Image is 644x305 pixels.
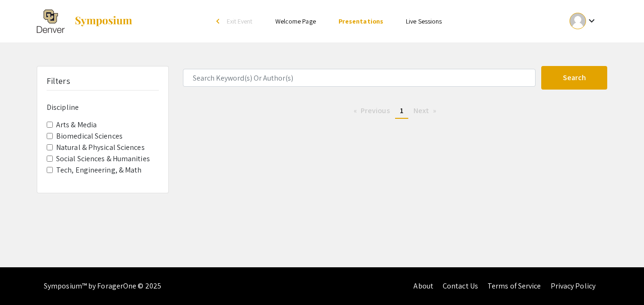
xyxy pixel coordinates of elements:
h6: Discipline [47,103,159,112]
mat-icon: Expand account dropdown [586,15,597,26]
a: About [413,281,433,291]
button: Expand account dropdown [560,10,607,32]
ul: Pagination [183,104,607,119]
img: Symposium by ForagerOne [74,16,133,27]
div: arrow_back_ios [216,18,222,24]
span: Next [413,106,429,115]
img: The 2025 Research and Creative Activities Symposium (RaCAS) [37,9,65,33]
span: Previous [361,106,390,115]
a: Welcome Page [275,17,316,25]
label: Natural & Physical Sciences [56,142,145,153]
a: The 2025 Research and Creative Activities Symposium (RaCAS) [37,9,133,33]
a: Live Sessions [406,17,442,25]
span: Exit Event [227,17,253,25]
button: Search [541,66,607,90]
a: Presentations [339,17,383,25]
iframe: Chat [7,263,40,298]
span: 1 [400,106,404,115]
div: Symposium™ by ForagerOne © 2025 [44,267,161,305]
a: Contact Us [443,281,478,291]
h5: Filters [47,76,70,86]
label: Biomedical Sciences [56,131,123,142]
a: Privacy Policy [551,281,595,291]
label: Social Sciences & Humanities [56,153,150,165]
label: Arts & Media [56,119,97,131]
input: Search Keyword(s) Or Author(s) [183,69,536,87]
a: Terms of Service [487,281,541,291]
label: Tech, Engineering, & Math [56,165,142,176]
